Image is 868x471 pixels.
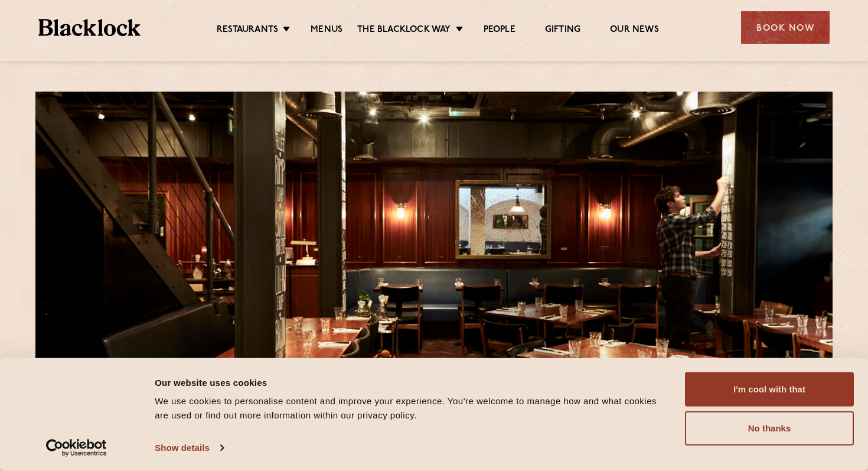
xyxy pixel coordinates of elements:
[155,375,671,389] div: Our website uses cookies
[685,411,854,446] button: No thanks
[155,439,223,457] a: Show details
[741,11,830,44] div: Book Now
[311,24,342,37] a: Menus
[610,24,659,37] a: Our News
[685,372,854,407] button: I'm cool with that
[217,24,278,37] a: Restaurants
[484,24,515,37] a: People
[38,19,141,36] img: BL_Textured_Logo-footer-cropped.svg
[155,394,671,423] div: We use cookies to personalise content and improve your experience. You're welcome to manage how a...
[357,24,451,37] a: The Blacklock Way
[545,24,580,37] a: Gifting
[25,439,128,457] a: Usercentrics Cookiebot - opens in a new window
